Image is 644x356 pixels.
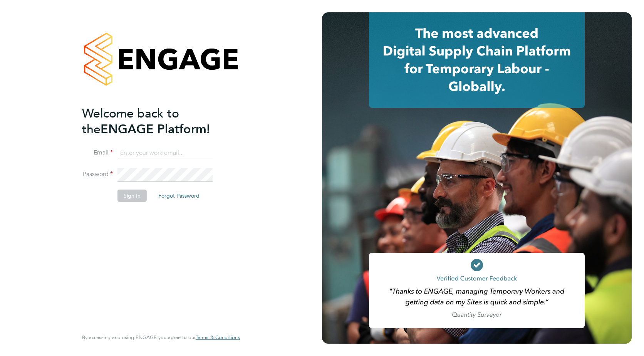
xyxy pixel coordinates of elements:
label: Email [82,149,113,157]
button: Sign In [117,190,147,202]
label: Password [82,170,113,178]
input: Enter your work email... [117,146,213,160]
span: By accessing and using ENGAGE you agree to our [82,334,240,341]
a: Terms & Conditions [196,334,240,341]
button: Forgot Password [152,190,206,202]
span: Welcome back to the [82,106,179,137]
h2: ENGAGE Platform! [82,106,232,137]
